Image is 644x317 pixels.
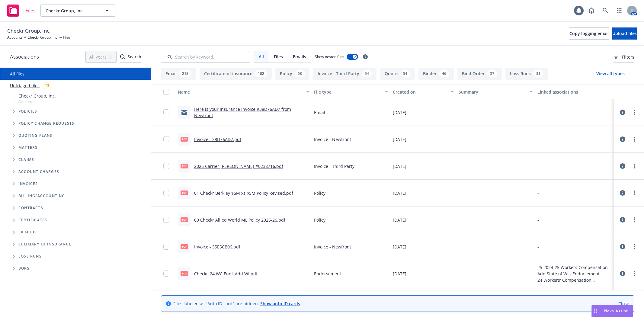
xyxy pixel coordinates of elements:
span: pdf [181,217,188,222]
div: 37 [487,70,497,77]
div: Summary [459,89,526,95]
span: [DATE] [393,244,406,250]
button: Copy logging email [569,27,609,40]
span: Endorsement [314,271,341,277]
a: Switch app [613,5,625,17]
span: [DATE] [393,190,406,196]
span: Matters [18,146,37,149]
span: Emails [293,53,306,60]
span: Quoting plans [18,134,53,137]
a: Show auto ID cards [260,301,300,306]
input: Select all [163,89,169,95]
span: Contracts [18,206,43,210]
button: Nova Assist [591,305,633,317]
div: 102 [255,70,267,77]
div: - [537,136,539,142]
span: Upload files [612,30,637,36]
div: - [537,217,539,223]
input: Toggle Row Selected [163,136,169,142]
a: Invoice - 38D76AD7.pdf [194,136,241,142]
span: Invoices [18,182,38,186]
div: Folder Tree Example [0,190,151,274]
span: pdf [181,191,188,195]
div: 54 [362,70,372,77]
span: Loss Runs [18,255,42,258]
span: All [259,53,264,60]
div: Created on [393,89,447,95]
div: File type [314,89,381,95]
span: Summary of insurance [18,242,71,246]
div: - [537,109,539,116]
input: Search by keyword... [161,51,250,63]
input: Toggle Row Selected [163,217,169,223]
input: Toggle Row Selected [163,244,169,250]
a: Search [599,5,611,17]
svg: Search [120,54,125,59]
a: 01 Checkr Berkley $5M xs $5M Policy Revised.pdf [194,190,293,196]
span: Policy [314,217,325,223]
button: SearchSearch [120,51,141,63]
span: [DATE] [393,271,406,277]
a: Accounts [7,35,23,40]
span: Invoice - Newfront [314,136,351,142]
span: pdf [181,271,188,276]
span: Copy logging email [569,30,609,36]
button: Email [161,68,196,80]
a: more [631,162,638,170]
span: Checkr Group, Inc. [18,93,56,99]
div: Linked associations [537,89,611,95]
span: Policy change requests [18,122,74,125]
span: Filters [614,54,634,60]
div: 31 [533,70,543,77]
div: 58 [295,70,305,77]
span: BORs [18,267,30,270]
a: Files [5,2,38,19]
div: 25 2024-25 Workers Compensation - Add State of WI - Endorsement [537,264,611,277]
a: more [631,136,638,143]
div: Drag to move [592,305,599,317]
span: [DATE] [393,136,406,142]
span: Policies [18,110,37,113]
span: [DATE] [393,217,406,223]
span: Checkr Group, Inc. [46,8,98,14]
div: - [537,190,539,196]
div: 218 [179,70,191,77]
button: View all types [587,68,634,80]
span: Account [18,99,56,104]
a: more [631,189,638,197]
a: more [631,270,638,277]
span: pdf [181,244,188,249]
span: Claims [18,158,34,162]
button: Linked associations [535,85,614,99]
span: Ex Mods [18,230,37,234]
a: more [631,216,638,223]
div: Name [178,89,303,95]
a: more [631,109,638,116]
span: [DATE] [393,109,406,116]
a: All files [10,71,24,77]
button: Filters [614,51,634,63]
a: Close [618,300,629,307]
div: 13 [42,82,52,89]
div: Search [120,51,141,62]
span: Files labeled as "Auto ID card" are hidden. [173,300,300,307]
span: Filters [622,54,634,60]
div: 46 [439,70,449,77]
input: Toggle Row Selected [163,271,169,277]
span: Invoice - Newfront [314,244,351,250]
span: Files [274,53,283,60]
button: Summary [456,85,535,99]
span: Certificates [18,218,47,222]
a: Report a Bug [585,5,598,17]
button: File type [312,85,390,99]
button: Created on [390,85,456,99]
button: Quote [380,68,415,80]
span: Nova Assist [604,308,628,313]
span: Files [63,35,71,40]
div: Tree Example [0,91,151,190]
span: Billing/Accounting [18,194,65,198]
button: Upload files [612,27,637,40]
button: Certificate of insurance [200,68,272,80]
a: more [631,243,638,250]
a: 2025 Carrier [PERSON_NAME] #0238716.pdf [194,163,283,169]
